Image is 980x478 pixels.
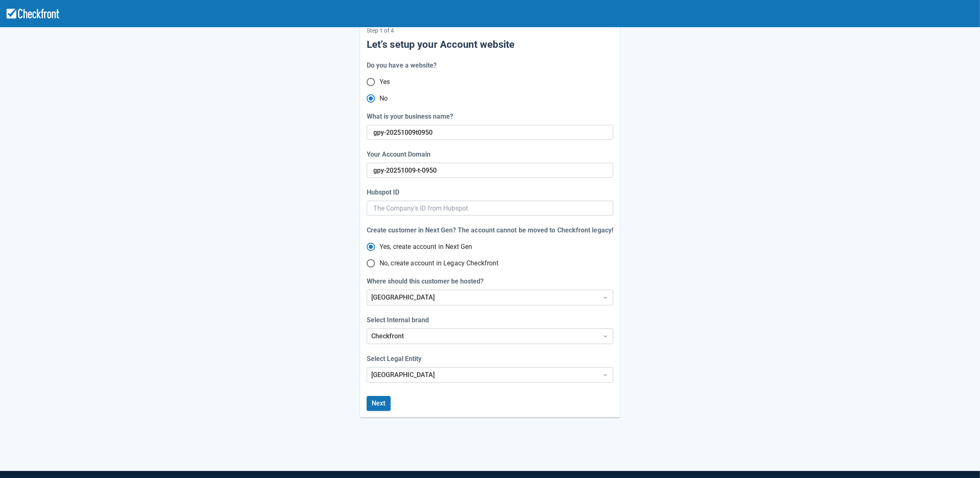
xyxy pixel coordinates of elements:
span: Yes, create account in Next Gen [379,242,473,252]
div: Create customer in Next Gen? The account cannot be moved to Checkfront legacy! [367,225,613,235]
h5: Let’s setup your Account website [367,38,613,51]
button: Next [367,396,391,411]
span: Dropdown icon [601,293,610,302]
div: [GEOGRAPHIC_DATA] [371,370,594,380]
span: Dropdown icon [601,371,610,379]
div: Do you have a website? [367,61,437,70]
label: Select Legal Entity [367,354,425,364]
label: Select Internal brand [367,315,432,325]
label: Your Account Domain [367,150,434,159]
input: This will be your Account domain [373,125,605,140]
input: The Company's ID from Hubspot [373,201,607,216]
div: [GEOGRAPHIC_DATA] [371,293,594,302]
label: Hubspot ID [367,187,403,197]
label: What is your business name? [367,112,456,122]
span: Yes [379,77,390,87]
div: Checkfront [371,331,594,341]
iframe: Chat Widget [862,389,980,478]
span: Dropdown icon [601,332,610,340]
span: No [379,94,388,103]
label: Where should this customer be hosted? [367,276,487,286]
span: No, create account in Legacy Checkfront [379,258,499,268]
